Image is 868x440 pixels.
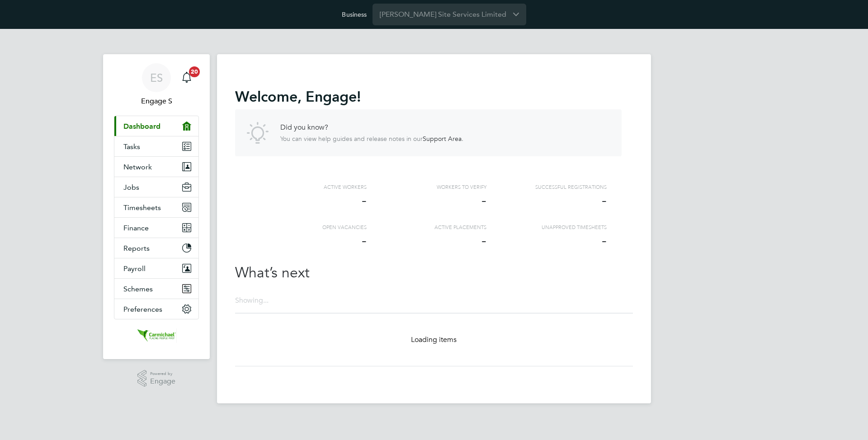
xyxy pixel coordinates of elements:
[114,157,198,177] button: Network
[297,88,357,105] span: , Engage
[123,203,161,212] span: Timesheets
[114,279,198,299] button: Schemes
[367,224,487,231] div: Active Placements
[123,163,152,171] span: Network
[114,197,198,217] button: Timesheets
[114,238,198,258] button: Reports
[114,218,198,238] button: Finance
[114,299,198,319] button: Preferences
[246,224,367,231] div: Open vacancies
[280,135,463,143] p: You can view help guides and release notes in our .
[123,183,139,192] span: Jobs
[235,88,622,106] h2: Welcome !
[114,177,198,197] button: Jobs
[235,263,622,282] h2: What’s next
[114,136,198,156] a: Tasks
[362,232,367,249] span: -
[114,63,199,107] a: ESEngage S
[481,192,486,209] span: -
[342,10,367,19] label: Business
[486,183,607,191] div: Successful registrations
[123,264,146,273] span: Payroll
[486,224,607,231] div: Unapproved Timesheets
[123,122,160,131] span: Dashboard
[178,63,196,92] a: 20
[137,370,176,387] a: Powered byEngage
[136,328,177,343] img: carmichael-logo-retina.png
[481,232,486,249] span: -
[123,305,162,314] span: Preferences
[123,285,153,293] span: Schemes
[123,224,149,232] span: Finance
[150,370,175,378] span: Powered by
[123,142,140,151] span: Tasks
[103,54,210,359] nav: Main navigation
[263,296,269,305] span: ...
[367,183,487,191] div: Workers to verify
[114,328,199,343] a: Go to home page
[235,296,270,305] div: Showing
[150,72,163,84] span: ES
[150,378,175,385] span: Engage
[114,258,198,278] button: Payroll
[362,192,367,209] span: -
[246,183,367,191] div: Active workers
[602,232,607,249] span: -
[280,123,463,132] h4: Did you know?
[602,192,607,209] span: -
[423,135,462,143] a: Support Area
[114,96,199,107] span: Engage S
[189,66,200,77] span: 20
[123,244,150,253] span: Reports
[114,116,198,136] a: Dashboard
